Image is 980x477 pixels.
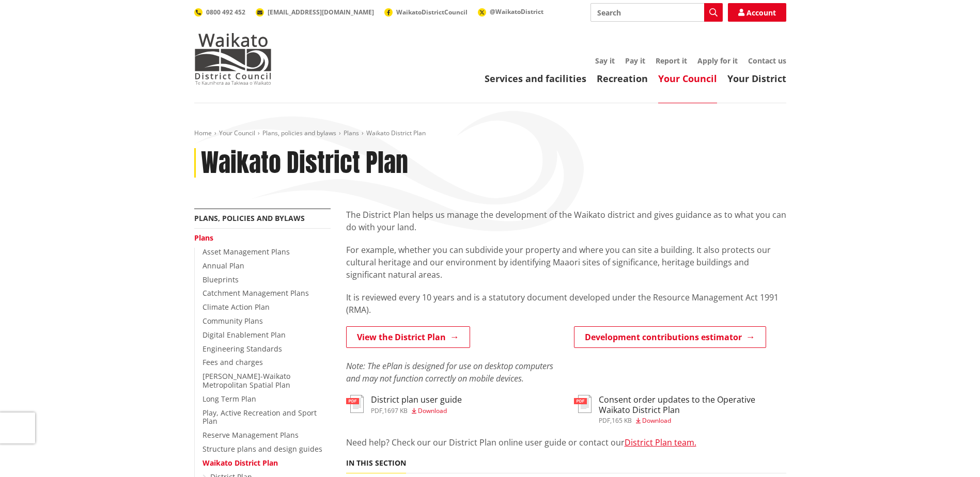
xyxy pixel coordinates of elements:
[590,3,723,22] input: Search input
[194,233,213,243] a: Plans
[625,56,645,66] a: Pay it
[642,416,671,425] span: Download
[346,209,786,233] p: The District Plan helps us manage the development of the Waikato district and gives guidance as t...
[203,344,282,354] a: Engineering Standards
[595,56,615,66] a: Say it
[219,129,255,137] a: Your Council
[203,430,299,440] a: Reserve Management Plans
[203,247,290,257] a: Asset Management Plans
[203,371,290,390] a: [PERSON_NAME]-Waikato Metropolitan Spatial Plan
[478,7,543,16] a: @WaikatoDistrict
[344,129,359,137] a: Plans
[203,394,256,404] a: Long Term Plan
[203,408,317,426] a: Play, Active Recreation and Sport Plan
[268,8,374,17] span: [EMAIL_ADDRESS][DOMAIN_NAME]
[371,406,382,415] span: pdf
[346,326,470,348] a: View the District Plan
[206,8,245,17] span: 0800 492 452
[371,408,462,414] div: ,
[346,360,553,384] em: Note: The ePlan is designed for use on desktop computers and may not function correctly on mobile...
[418,406,447,415] span: Download
[262,129,336,137] a: Plans, policies and bylaws
[697,56,738,66] a: Apply for it
[574,326,766,348] a: Development contributions estimator
[346,395,462,414] a: District plan user guide pdf,1697 KB Download
[597,72,648,85] a: Recreation
[203,261,244,271] a: Annual Plan
[194,213,305,223] a: Plans, policies and bylaws
[656,56,687,66] a: Report it
[203,302,270,312] a: Climate Action Plan
[194,8,245,17] a: 0800 492 452
[599,416,610,425] span: pdf
[346,436,786,449] p: Need help? Check our our District Plan online user guide or contact our
[384,406,408,415] span: 1697 KB
[384,8,468,17] a: WaikatoDistrictCouncil
[396,8,468,17] span: WaikatoDistrictCouncil
[490,7,543,16] span: @WaikatoDistrict
[203,458,278,468] a: Waikato District Plan
[485,72,586,85] a: Services and facilities
[612,416,632,425] span: 165 KB
[599,395,786,415] h3: Consent order updates to the Operative Waikato District Plan
[346,244,786,281] p: For example, whether you can subdivide your property and where you can site a building. It also p...
[203,275,239,284] a: Blueprints
[203,288,309,298] a: Catchment Management Plans
[748,56,786,66] a: Contact us
[194,33,272,85] img: Waikato District Council - Te Kaunihera aa Takiwaa o Waikato
[346,459,406,468] h5: In this section
[727,72,786,85] a: Your District
[574,395,592,413] img: document-pdf.svg
[256,8,374,17] a: [EMAIL_ADDRESS][DOMAIN_NAME]
[346,395,364,413] img: document-pdf.svg
[203,316,263,326] a: Community Plans
[194,129,212,137] a: Home
[201,148,408,178] h1: Waikato District Plan
[366,129,426,137] span: Waikato District Plan
[574,395,786,423] a: Consent order updates to the Operative Waikato District Plan pdf,165 KB Download
[371,395,462,405] h3: District plan user guide
[194,129,786,138] nav: breadcrumb
[599,418,786,424] div: ,
[346,291,786,316] p: It is reviewed every 10 years and is a statutory document developed under the Resource Management...
[728,3,786,22] a: Account
[658,72,717,85] a: Your Council
[625,437,696,448] a: District Plan team.
[203,444,322,454] a: Structure plans and design guides
[203,357,263,367] a: Fees and charges
[203,330,286,340] a: Digital Enablement Plan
